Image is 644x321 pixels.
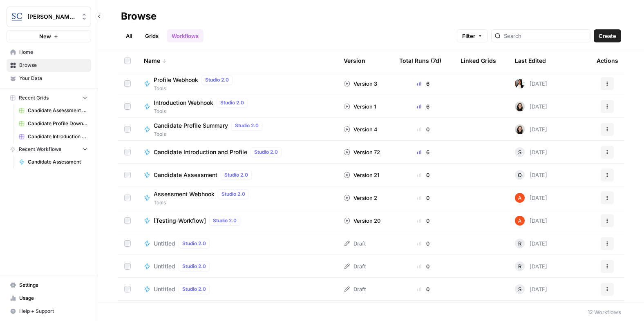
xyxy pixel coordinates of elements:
[457,29,488,42] button: Filter
[154,217,206,225] span: [Testing-Workflow]
[515,284,547,294] div: [DATE]
[144,216,331,226] a: [Testing-Workflow]Studio 2.0
[15,130,91,143] a: Candidate Introduction Download Sheet
[121,10,157,23] div: Browse
[144,261,331,271] a: UntitledStudio 2.0
[19,62,87,69] span: Browse
[154,122,228,130] span: Candidate Profile Summary
[19,49,87,56] span: Home
[7,72,91,85] a: Your Data
[588,308,621,316] div: 12 Workflows
[221,190,245,198] span: Studio 2.0
[344,217,380,225] div: Version 20
[15,117,91,130] a: Candidate Profile Download Sheet
[154,131,266,138] span: Tools
[515,147,547,157] div: [DATE]
[182,240,206,247] span: Studio 2.0
[154,285,175,293] span: Untitled
[515,261,547,271] div: [DATE]
[19,94,49,102] span: Recent Grids
[205,76,229,84] span: Studio 2.0
[344,49,365,72] div: Version
[254,148,278,156] span: Studio 2.0
[154,108,251,115] span: Tools
[399,217,447,225] div: 0
[144,170,331,180] a: Candidate AssessmentStudio 2.0
[399,285,447,293] div: 0
[344,285,366,293] div: Draft
[154,199,252,206] span: Tools
[518,285,521,293] span: S
[515,216,525,226] img: cje7zb9ux0f2nqyv5qqgv3u0jxek
[15,155,91,168] a: Candidate Assessment
[7,7,91,27] button: Workspace: Stanton Chase Nashville
[154,171,217,179] span: Candidate Assessment
[344,125,378,133] div: Version 4
[344,102,376,111] div: Version 1
[599,32,616,40] span: Create
[7,143,91,155] button: Recent Workflows
[7,30,91,42] button: New
[235,122,259,129] span: Studio 2.0
[7,305,91,318] button: Help + Support
[28,120,87,127] span: Candidate Profile Download Sheet
[140,29,163,42] a: Grids
[518,262,521,270] span: R
[154,76,198,84] span: Profile Webhook
[7,292,91,305] a: Usage
[518,171,522,179] span: O
[182,286,206,293] span: Studio 2.0
[167,29,203,42] a: Workflows
[399,125,447,133] div: 0
[144,284,331,294] a: UntitledStudio 2.0
[7,92,91,104] button: Recent Grids
[19,308,87,315] span: Help + Support
[121,29,137,42] a: All
[515,193,525,203] img: cje7zb9ux0f2nqyv5qqgv3u0jxek
[399,80,447,88] div: 6
[399,239,447,248] div: 0
[518,148,521,156] span: S
[515,216,547,226] div: [DATE]
[213,217,237,224] span: Studio 2.0
[154,190,215,198] span: Assessment Webhook
[344,262,366,270] div: Draft
[28,107,87,114] span: Candidate Assessment Download Sheet
[19,294,87,302] span: Usage
[154,148,247,156] span: Candidate Introduction and Profile
[19,281,87,289] span: Settings
[515,170,547,180] div: [DATE]
[224,171,248,179] span: Studio 2.0
[344,194,377,202] div: Version 2
[399,49,441,72] div: Total Runs (7d)
[461,49,496,72] div: Linked Grids
[515,102,525,111] img: t5ef5oef8zpw1w4g2xghobes91mw
[399,262,447,270] div: 0
[515,49,546,72] div: Last Edited
[28,133,87,140] span: Candidate Introduction Download Sheet
[9,9,24,24] img: Stanton Chase Nashville Logo
[144,147,331,157] a: Candidate Introduction and ProfileStudio 2.0
[399,102,447,111] div: 6
[27,13,77,21] span: [PERSON_NAME] [GEOGRAPHIC_DATA]
[144,98,331,115] a: Introduction WebhookStudio 2.0Tools
[515,239,547,248] div: [DATE]
[154,85,236,92] span: Tools
[7,279,91,292] a: Settings
[15,104,91,117] a: Candidate Assessment Download Sheet
[462,32,475,40] span: Filter
[7,59,91,72] a: Browse
[518,239,521,248] span: R
[144,239,331,248] a: UntitledStudio 2.0
[144,189,331,206] a: Assessment WebhookStudio 2.0Tools
[515,79,525,89] img: xqjo96fmx1yk2e67jao8cdkou4un
[154,262,175,270] span: Untitled
[182,263,206,270] span: Studio 2.0
[399,148,447,156] div: 6
[515,79,547,89] div: [DATE]
[39,32,51,40] span: New
[399,194,447,202] div: 0
[19,75,87,82] span: Your Data
[144,121,331,138] a: Candidate Profile SummaryStudio 2.0Tools
[154,99,213,107] span: Introduction Webhook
